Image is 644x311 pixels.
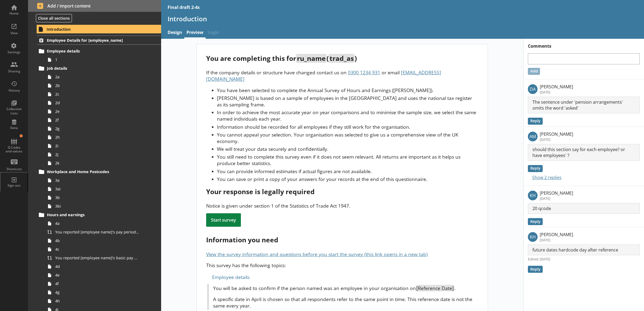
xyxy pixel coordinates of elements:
[329,54,355,63] span: trad_as
[45,124,161,133] a: 2g
[217,153,478,166] li: You still need to complete this survey even if it does not seem relevant. All returns are importa...
[528,97,640,113] p: The sentence under 'pension arrangements' omits the word 'asked'
[55,126,139,131] span: 2g
[540,84,573,90] p: [PERSON_NAME]
[55,290,139,295] span: 4g
[213,296,478,309] p: A specific date in April is chosen so that all respondents refer to the same point in time. This ...
[55,298,139,303] span: 4h
[217,109,478,122] li: In order to achieve the most accurate year on year comparisons and to minimise the sample size, w...
[37,211,161,219] a: Hours and earnings
[37,47,161,55] a: Employee details
[5,107,23,115] div: Collection Lists
[540,131,573,137] p: [PERSON_NAME]
[540,232,573,237] p: [PERSON_NAME]
[168,4,200,10] div: Final draft 2-4s
[528,118,543,125] button: Reply
[55,100,139,105] span: 2d
[528,132,538,141] p: AM
[45,176,161,185] a: 3a
[206,187,478,196] div: Your response is legally required
[55,135,139,140] span: 2h
[39,167,161,211] li: Workplace and Home Postcodes3a3ai3b3bi
[55,204,139,209] span: 3bi
[5,126,23,130] div: Data
[45,133,161,142] a: 2h
[206,202,478,209] div: Notice is given under section 1 of the Statistics of Trade Act 1947.
[55,109,139,114] span: 2e
[55,238,139,243] span: 4b
[296,54,327,63] span: ru_name
[528,165,543,172] button: Reply
[55,229,139,235] span: You reported [employee name]'s pay period that included [Reference Date] to be [Untitled answer]....
[528,257,640,261] p: Edited: [DATE]
[37,36,161,45] a: Employee Details for [employee_name]
[45,142,161,150] a: 2i
[45,288,161,297] a: 4g
[45,245,161,254] a: 4c
[540,237,573,242] p: [DATE]
[55,221,139,226] span: 4a
[540,137,573,142] p: [DATE]
[47,48,137,54] span: Employee details
[540,90,573,95] p: [DATE]
[45,279,161,288] a: 4f
[47,38,137,43] span: Employee Details for [employee_name]
[55,117,139,123] span: 2f
[55,281,139,286] span: 4f
[206,273,478,281] div: Employee details
[45,254,161,262] a: You reported [employee name]'s basic pay earned for work carried out in the pay period that inclu...
[55,247,139,252] span: 4c
[5,11,23,16] div: Home
[217,131,478,144] li: You cannot appeal your selection. Your organisation was selected to give us a comprehensive view ...
[45,271,161,279] a: 4e
[55,74,139,79] span: 2a
[206,213,241,227] div: Start survey
[213,285,478,291] p: You will be asked to confirm if the person named was an employee in your organisation on .
[45,107,161,116] a: 2e
[45,159,161,167] a: 2k
[540,196,573,201] p: [DATE]
[45,90,161,99] a: 2c
[217,146,478,152] li: We will treat your data securely and confidentially.
[45,150,161,159] a: 2j
[45,99,161,107] a: 2d
[416,285,454,291] span: [Reference Date]
[45,262,161,271] a: 4d
[348,69,380,76] span: 0300 1234 931
[47,66,137,71] span: Job details
[217,168,478,174] li: You can provide informed estimates if actual figures are not available.
[5,146,23,153] div: Q Codes and values
[47,27,137,32] span: Introduction
[47,212,137,217] span: Hours and earnings
[206,235,478,244] div: Information you need
[37,25,161,33] a: Introduction
[55,264,139,269] span: 4d
[5,50,23,54] div: Settings
[528,232,538,242] p: KH
[55,160,139,166] span: 2k
[528,144,640,161] p: should this section say for each employee? or have employees' ?
[217,87,478,93] li: You have been selected to complete the Annual Survey of Hours and Earnings ([PERSON_NAME]).
[206,262,478,268] p: This survey has the following topics:
[39,64,161,167] li: Job details2a2b2c2d2e2f2g2h2i2j2k
[55,143,139,148] span: 2i
[45,297,161,305] a: 4h
[528,191,538,200] p: KH
[5,88,23,93] div: History
[45,236,161,245] a: 4b
[528,218,543,225] button: Reply
[528,84,538,94] p: DA
[45,185,161,193] a: 3ai
[217,124,478,130] li: Information should be recorded for all employees if they still work for the organisation.
[55,83,139,88] span: 2b
[5,167,23,171] div: Shortcuts
[45,55,161,64] a: 1
[45,81,161,90] a: 2b
[55,255,139,260] span: You reported [employee name]'s basic pay earned for work carried out in the pay period that inclu...
[165,27,184,39] a: Design
[55,57,139,62] span: 1
[55,92,139,97] span: 2c
[217,95,478,108] li: [PERSON_NAME] is based on a sample of employees in the [GEOGRAPHIC_DATA] and uses the national ta...
[5,69,23,74] div: Sharing
[528,244,640,255] p: future dates hardcode day after reference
